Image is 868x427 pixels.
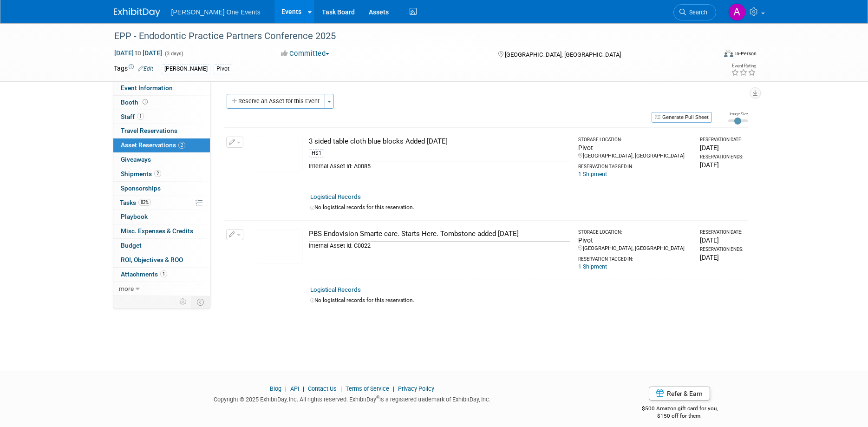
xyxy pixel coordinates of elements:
[113,196,210,210] a: Tasks82%
[578,152,692,160] div: [GEOGRAPHIC_DATA], [GEOGRAPHIC_DATA]
[376,395,379,400] sup: ®
[346,385,389,392] a: Terms of Service
[661,48,757,62] div: Event Format
[119,285,134,292] span: more
[121,242,142,249] span: Budget
[121,256,183,263] span: ROI, Objectives & ROO
[700,229,744,236] div: Reservation Date:
[309,241,570,250] div: Internal Asset Id: C0022
[578,229,692,236] div: Storage Location:
[121,127,177,134] span: Travel Reservations
[113,239,210,253] a: Budget
[290,385,299,392] a: API
[700,253,744,262] div: [DATE]
[113,153,210,167] a: Giveaways
[121,113,144,120] span: Staff
[283,385,289,392] span: |
[578,245,692,252] div: [GEOGRAPHIC_DATA], [GEOGRAPHIC_DATA]
[686,9,707,16] span: Search
[121,170,161,177] span: Shipments
[171,8,261,16] span: [PERSON_NAME] One Events
[121,270,167,278] span: Attachments
[310,296,744,304] div: No logistical records for this reservation.
[111,28,702,45] div: EPP - Endodontic Practice Partners Conference 2025
[113,268,210,282] a: Attachments1
[700,236,744,245] div: [DATE]
[113,210,210,224] a: Playbook
[175,296,191,308] td: Personalize Event Tab Strip
[649,387,710,401] a: Refer & Earn
[113,81,210,95] a: Event Information
[113,253,210,267] a: ROI, Objectives & ROO
[700,143,744,152] div: [DATE]
[309,137,570,146] div: 3 sided table cloth blue blocks Added [DATE]
[278,49,333,59] button: Committed
[121,141,185,149] span: Asset Reservations
[113,110,210,124] a: Staff1
[309,149,324,158] div: HS1
[114,8,160,17] img: ExhibitDay
[191,296,210,308] td: Toggle Event Tabs
[121,156,151,163] span: Giveaways
[141,99,150,105] span: Booth not reserved yet
[700,137,744,143] div: Reservation Date:
[154,170,161,177] span: 2
[138,66,153,72] a: Edit
[120,199,151,206] span: Tasks
[113,96,210,110] a: Booth
[391,385,397,392] span: |
[138,199,151,206] span: 82%
[578,160,692,170] div: Reservation Tagged in:
[578,236,692,245] div: Pivot
[735,50,757,57] div: In-Person
[121,84,173,92] span: Event Information
[114,64,153,74] td: Tags
[113,224,210,238] a: Misc. Expenses & Credits
[164,51,183,57] span: (3 days)
[578,252,692,263] div: Reservation Tagged in:
[578,171,607,177] a: 1 Shipment
[114,393,591,404] div: Copyright © 2025 ExhibitDay, Inc. All rights reserved. ExhibitDay is a registered trademark of Ex...
[227,94,325,109] button: Reserve an Asset for this Event
[338,385,344,392] span: |
[310,286,361,293] a: Logistical Records
[113,167,210,181] a: Shipments2
[309,229,570,239] div: PBS Endovision Smarte care. Starts Here. Tombstone added [DATE]
[113,124,210,138] a: Travel Reservations
[398,385,434,392] a: Privacy Policy
[257,137,303,171] img: View Images
[121,184,161,192] span: Sponsorships
[728,111,748,117] div: Image Size
[113,282,210,296] a: more
[121,213,148,220] span: Playbook
[578,263,607,270] a: 1 Shipment
[605,412,755,420] div: $150 off for them.
[605,399,755,420] div: $500 Amazon gift card for you,
[700,160,744,170] div: [DATE]
[700,154,744,160] div: Reservation Ends:
[257,229,303,264] img: View Images
[214,64,232,74] div: Pivot
[310,204,744,211] div: No logistical records for this reservation.
[114,49,163,57] span: [DATE] [DATE]
[300,385,307,392] span: |
[113,182,210,196] a: Sponsorships
[673,4,716,20] a: Search
[162,64,210,74] div: [PERSON_NAME]
[178,142,185,149] span: 2
[160,270,167,277] span: 1
[134,49,143,57] span: to
[121,227,193,235] span: Misc. Expenses & Credits
[728,3,746,21] img: Amanda Bartschi
[652,112,712,123] button: Generate Pull Sheet
[121,99,150,106] span: Booth
[578,143,692,152] div: Pivot
[270,385,281,392] a: Blog
[309,162,570,171] div: Internal Asset Id: A0085
[137,113,144,120] span: 1
[308,385,337,392] a: Contact Us
[700,246,744,253] div: Reservation Ends:
[505,51,621,58] span: [GEOGRAPHIC_DATA], [GEOGRAPHIC_DATA]
[578,137,692,143] div: Storage Location:
[731,64,756,68] div: Event Rating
